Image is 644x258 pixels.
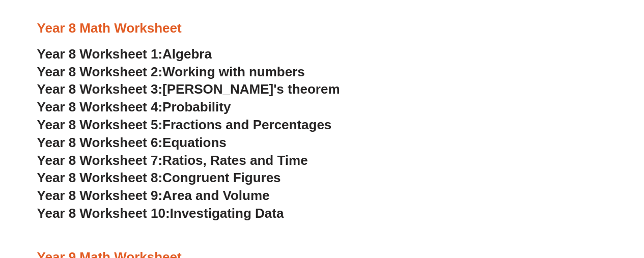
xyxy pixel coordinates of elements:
span: Fractions and Percentages [162,117,331,132]
iframe: Chat Widget [474,143,644,258]
span: [PERSON_NAME]'s theorem [162,81,340,97]
a: Year 8 Worksheet 10:Investigating Data [37,206,284,221]
span: Year 8 Worksheet 10: [37,206,170,221]
span: Year 8 Worksheet 3: [37,81,163,97]
span: Investigating Data [170,206,284,221]
span: Algebra [162,46,212,62]
span: Year 8 Worksheet 6: [37,135,163,150]
span: Year 8 Worksheet 7: [37,153,163,168]
span: Year 8 Worksheet 9: [37,188,163,203]
span: Year 8 Worksheet 2: [37,64,163,79]
h3: Year 8 Math Worksheet [37,20,607,37]
span: Year 8 Worksheet 1: [37,46,163,62]
a: Year 8 Worksheet 4:Probability [37,99,231,114]
span: Probability [162,99,231,114]
span: Equations [162,135,227,150]
a: Year 8 Worksheet 3:[PERSON_NAME]'s theorem [37,81,340,97]
span: Area and Volume [162,188,269,203]
a: Year 8 Worksheet 7:Ratios, Rates and Time [37,153,308,168]
span: Working with numbers [162,64,305,79]
a: Year 8 Worksheet 6:Equations [37,135,227,150]
a: Year 8 Worksheet 2:Working with numbers [37,64,305,79]
a: Year 8 Worksheet 8:Congruent Figures [37,170,281,185]
span: Year 8 Worksheet 8: [37,170,163,185]
a: Year 8 Worksheet 1:Algebra [37,46,212,62]
span: Year 8 Worksheet 4: [37,99,163,114]
span: Year 8 Worksheet 5: [37,117,163,132]
span: Congruent Figures [162,170,281,185]
a: Year 8 Worksheet 9:Area and Volume [37,188,270,203]
span: Ratios, Rates and Time [162,153,307,168]
a: Year 8 Worksheet 5:Fractions and Percentages [37,117,332,132]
